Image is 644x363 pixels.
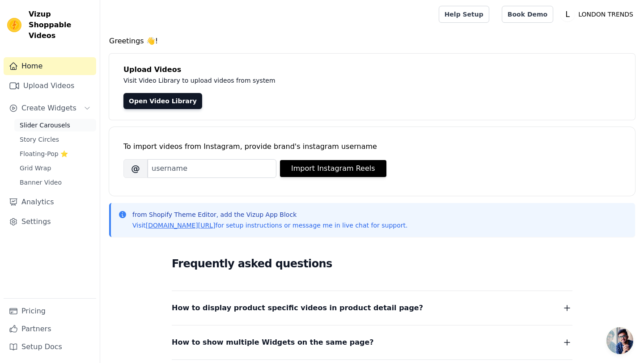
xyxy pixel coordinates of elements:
span: Banner Video [20,178,62,187]
span: How to show multiple Widgets on the same page? [172,336,374,349]
a: Banner Video [14,176,96,189]
a: Partners [4,320,96,338]
a: Floating-Pop ⭐ [14,148,96,160]
p: from Shopify Theme Editor, add the Vizup App Block [132,210,407,219]
a: Settings [4,213,96,231]
span: Slider Carousels [20,121,70,130]
button: L LONDON TRENDS [560,6,637,22]
p: Visit for setup instructions or message me in live chat for support. [132,221,407,230]
span: @ [123,159,148,178]
a: Story Circles [14,133,96,146]
span: How to display product specific videos in product detail page? [172,302,423,314]
text: L [565,10,570,19]
p: LONDON TRENDS [575,6,637,22]
a: Analytics [4,193,96,211]
a: Book Demo [502,6,553,23]
span: Grid Wrap [20,164,51,173]
button: How to display product specific videos in product detail page? [172,302,572,314]
h4: Upload Videos [123,64,621,75]
h4: Greetings 👋! [109,36,635,46]
div: Open chat [606,327,633,354]
a: Upload Videos [4,77,96,95]
input: username [148,159,276,178]
span: Story Circles [20,135,59,144]
span: Vizup Shoppable Videos [29,9,93,41]
div: To import videos from Instagram, provide brand's instagram username [123,141,621,152]
a: Help Setup [439,6,489,23]
a: Pricing [4,302,96,320]
img: Vizup [7,18,21,32]
a: Open Video Library [123,93,202,109]
a: Slider Carousels [14,119,96,131]
a: [DOMAIN_NAME][URL] [146,222,216,229]
span: Create Widgets [21,103,76,114]
button: Create Widgets [4,99,96,117]
a: Home [4,57,96,75]
a: Setup Docs [4,338,96,356]
h2: Frequently asked questions [172,255,572,273]
button: How to show multiple Widgets on the same page? [172,336,572,349]
button: Import Instagram Reels [280,160,386,177]
a: Grid Wrap [14,162,96,174]
p: Visit Video Library to upload videos from system [123,75,524,86]
span: Floating-Pop ⭐ [20,149,68,158]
